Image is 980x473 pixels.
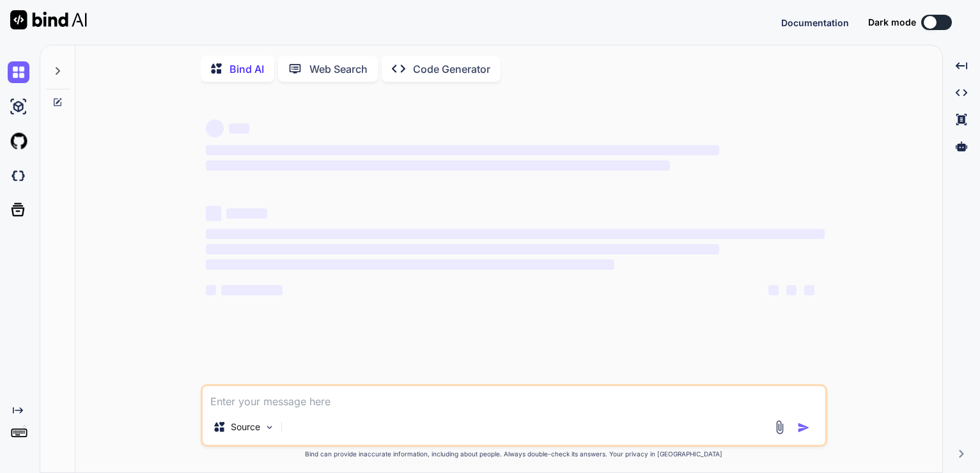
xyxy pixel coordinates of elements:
p: Bind AI [229,61,264,77]
span: ‌ [206,229,825,239]
span: ‌ [768,285,779,295]
img: Bind AI [10,10,87,29]
p: Source [231,421,260,433]
img: chat [8,61,29,83]
span: ‌ [804,285,814,295]
img: darkCloudIdeIcon [8,165,29,187]
img: attachment [772,420,787,435]
img: githubLight [8,130,29,152]
p: Code Generator [413,61,490,77]
span: ‌ [206,206,221,221]
span: ‌ [206,145,719,155]
span: Documentation [781,17,849,28]
img: ai-studio [8,96,29,118]
span: ‌ [221,285,283,295]
span: ‌ [786,285,797,295]
span: ‌ [206,160,670,171]
span: ‌ [206,120,224,137]
span: ‌ [229,123,249,134]
span: ‌ [206,260,614,270]
p: Bind can provide inaccurate information, including about people. Always double-check its answers.... [201,449,827,459]
span: Dark mode [868,16,916,29]
img: Pick Models [264,422,275,433]
p: Web Search [309,61,368,77]
span: ‌ [226,208,267,219]
span: ‌ [206,285,216,295]
button: Documentation [781,16,849,29]
span: ‌ [206,244,719,254]
img: icon [797,421,810,434]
